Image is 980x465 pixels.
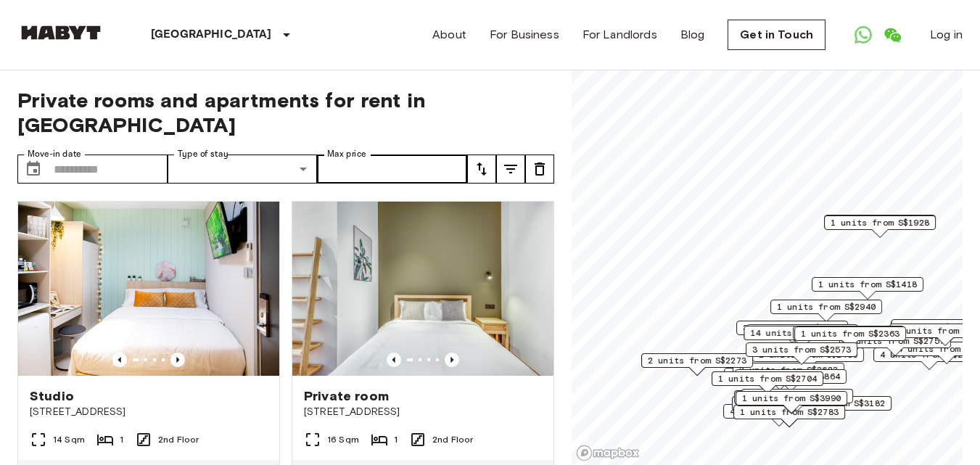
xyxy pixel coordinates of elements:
span: Private room [304,387,389,405]
button: Previous image [387,353,401,367]
div: Map marker [733,405,845,427]
div: Map marker [793,326,905,348]
span: Studio [30,387,74,405]
div: Map marker [735,369,847,392]
span: 1 units from S$3600 [748,390,847,403]
span: 2 units from S$2273 [648,354,746,367]
a: For Business [490,26,559,44]
span: 2nd Floor [432,433,473,446]
button: tune [496,155,525,184]
span: Private rooms and apartments for rent in [GEOGRAPHIC_DATA] [17,88,554,137]
span: 1 [120,433,123,446]
span: 14 units from S$2348 [750,326,854,340]
div: Map marker [736,321,848,343]
div: Map marker [824,215,936,237]
div: Map marker [744,326,860,348]
div: Map marker [736,391,847,413]
div: Map marker [641,353,753,376]
button: tune [467,155,496,184]
div: Map marker [812,277,923,300]
img: Marketing picture of unit SG-01-021-008-01 [292,202,553,376]
a: Open WhatsApp [849,20,878,49]
div: Map marker [712,371,823,394]
span: 1 units from S$1928 [831,216,929,229]
a: For Landlords [582,26,657,44]
button: Choose date [19,155,48,184]
span: 16 Sqm [327,433,359,446]
label: Type of stay [178,148,228,160]
span: 1 units from S$2704 [718,372,817,385]
span: [STREET_ADDRESS] [30,405,268,419]
span: 1 [394,433,398,446]
span: [STREET_ADDRESS] [304,405,542,419]
div: Map marker [780,396,892,419]
button: Previous image [112,353,127,367]
div: Map marker [752,347,864,370]
div: Map marker [723,404,835,427]
img: Habyt [17,25,104,40]
label: Max price [327,148,366,160]
a: About [432,26,466,44]
a: Open WeChat [878,20,907,49]
span: 3 units from S$3024 [753,325,852,338]
div: Map marker [746,342,857,365]
span: 4 units from S$1680 [730,405,828,418]
label: Move-in date [28,148,81,160]
div: Map marker [732,396,844,419]
span: 3 units from S$2573 [752,343,851,356]
span: 14 Sqm [53,433,85,446]
span: 1 units from S$3182 [786,397,885,410]
a: Mapbox logo [576,445,640,461]
div: Map marker [770,300,882,322]
button: Previous image [170,353,185,367]
div: Map marker [794,326,906,349]
a: Blog [680,26,705,44]
a: Get in Touch [728,20,825,50]
img: Marketing picture of unit SG-01-111-002-001 [18,202,279,376]
button: tune [525,155,554,184]
span: 1 units from S$3990 [742,392,841,405]
span: 1 units from S$2363 [801,327,899,340]
div: Map marker [741,389,853,411]
span: 2nd Floor [158,433,199,446]
div: Map marker [734,390,846,413]
span: 1 units from S$1418 [818,278,917,291]
p: [GEOGRAPHIC_DATA] [151,26,272,44]
span: 1 units from S$2940 [777,300,876,313]
div: Map marker [824,215,936,238]
a: Log in [930,26,963,44]
button: Previous image [445,353,459,367]
div: Map marker [746,324,858,347]
span: 1 units from S$3864 [741,370,840,383]
span: 3 units from S$1764 [743,321,841,334]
